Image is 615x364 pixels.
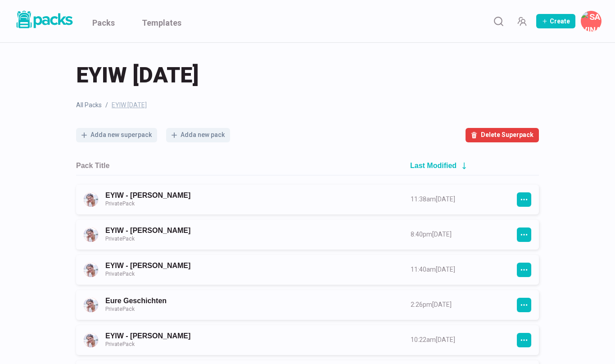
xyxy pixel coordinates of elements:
a: Packs logo [14,9,74,33]
button: Manage Team Invites [513,12,531,30]
button: Adda new pack [166,128,230,142]
button: Delete Superpack [466,128,539,142]
span: EYIW [DATE] [76,61,199,90]
span: EYIW [DATE] [112,100,147,110]
button: Search [489,12,507,30]
h2: Pack Title [76,161,109,170]
span: / [105,100,108,110]
img: Packs logo [14,9,74,30]
a: All Packs [76,100,102,110]
nav: breadcrumb [76,100,539,110]
h2: Last Modified [410,161,457,170]
button: Create Pack [536,14,575,28]
button: Adda new superpack [76,128,157,142]
button: Savina Tilmann [581,11,601,32]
